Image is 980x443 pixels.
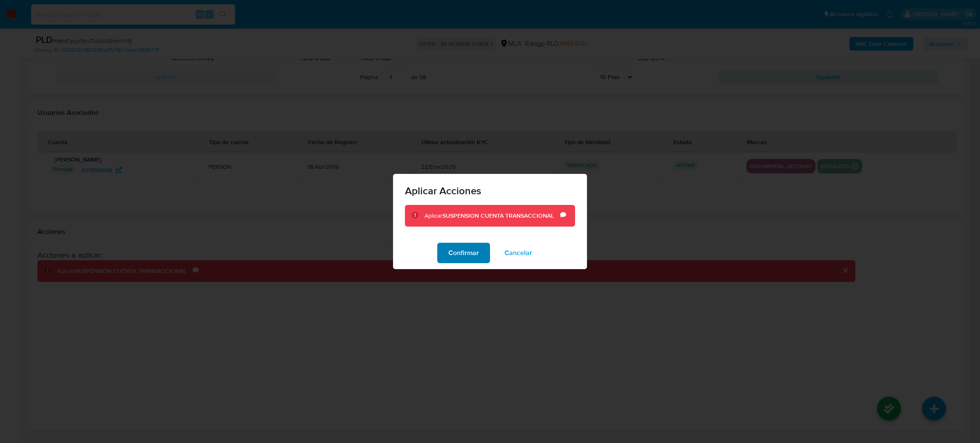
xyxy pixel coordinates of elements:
[424,212,560,220] div: Aplicar
[504,244,532,262] span: Cancelar
[493,243,543,263] button: Cancelar
[442,211,554,220] b: SUSPENSION CUENTA TRANSACCIONAL
[448,244,479,262] span: Confirmar
[405,186,575,196] span: Aplicar Acciones
[437,243,490,263] button: Confirmar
